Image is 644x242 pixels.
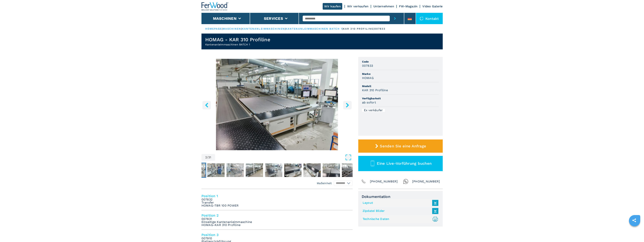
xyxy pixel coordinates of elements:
button: Go to Slide 9 [322,163,341,178]
a: Layout [363,200,436,206]
span: | [342,27,343,30]
h4: Position 3 [201,233,353,237]
h1: HOMAG - KAR 310 Profiline [205,37,270,43]
span: [PHONE_NUMBER] [412,179,440,184]
img: a3df732c408754976559de7c0b07762e [322,163,340,177]
li: Position 2 [201,210,353,230]
em: Maßeinheit [317,181,332,185]
span: [PHONE_NUMBER] [370,179,398,184]
span: 2 [205,156,207,159]
span: Modell [362,84,439,88]
a: kantenanleimmaschinen [242,27,285,30]
button: Go to Slide 7 [283,163,302,178]
img: Ferwood [201,2,229,11]
button: Maschinen [213,16,237,21]
h3: ab sofort [362,100,376,105]
button: Go to Slide 2 [187,163,206,178]
li: Position 1 [201,191,353,210]
button: right-button [343,101,352,109]
span: | [285,27,286,30]
span: Verfügbarkeit [362,96,439,100]
span: 31 [208,156,211,159]
span: Code [362,60,439,64]
img: 5286893d4e1217d860fd1dfd1911b0fa [246,163,263,177]
h4: Position 2 [201,213,353,217]
div: Go to Slide 2 [201,59,353,150]
img: 9c3fd07e0f6bee30647ddb7ff2a8397c [342,163,359,177]
span: Marke [362,72,439,76]
button: Open Fullscreen [216,154,352,161]
iframe: Chat [628,225,641,239]
a: Wir kaufen [323,3,342,10]
a: Zipdatei Bilder [363,208,436,214]
img: 6bebcffffa4e3c4f014721cc9b0b0b2a [226,163,244,177]
img: Kontakt [420,17,423,20]
span: Senden Sie eine Anfrage [380,144,426,148]
a: maschinen [223,27,241,30]
button: Services [264,16,283,21]
h3: HOMAG [362,76,374,80]
h3: KAR 310 Profiline [362,88,388,92]
img: baa86c1f693e1358b6fbd35d8adf7ef9 [265,163,282,177]
img: Phone [361,179,366,184]
button: Go to Slide 6 [264,163,283,178]
h3: 007833 [362,64,373,68]
div: Kontakt [416,13,443,24]
span: Eine Live-Vorführung buchen [377,161,432,166]
div: Ex verkäufer [362,109,385,112]
img: Kantenanleimmaschinen BATCH 1 HOMAG KAR 310 Profiline [201,59,353,150]
h4: Position 1 [201,194,353,198]
button: Go to Slide 10 [341,163,360,178]
img: faf74eca851c99114d8cc1d3bc4082b5 [303,163,321,177]
p: kar 310 profiline | [343,27,374,31]
button: Eine Live-Vorführung buchen [358,156,443,171]
img: Whatsapp [403,179,408,184]
button: Go to Slide 8 [302,163,321,178]
button: Go to Slide 5 [245,163,264,178]
img: 29f12d8ca1083da9a7ebe064fed2c0a1 [207,163,224,177]
span: Dokumentation [362,194,439,199]
a: Technische Daten [363,216,436,222]
a: HOMEPAGE [205,27,222,30]
img: 67de8788015ef9814bafe30b49884498 [188,163,205,177]
em: 007832 Transfer HOMAG-TBR 100 POWER [201,198,239,207]
nav: Thumbnail Navigation [187,163,338,178]
a: Video Galerie [422,5,443,8]
a: kantenanleimmaschinen batch 1 [286,27,342,30]
a: Wir verkaufen [347,5,368,8]
button: left-button [202,101,211,109]
span: / [207,156,208,159]
a: Unternehmen [373,5,394,8]
a: FW-Magazin [399,5,418,8]
span: | [222,27,223,30]
p: 007833 [374,27,386,31]
img: 35c5638f1a3d05181f671ecb1895b50b [284,163,301,177]
button: submit-button [390,13,400,24]
button: Senden Sie eine Anfrage [358,139,443,153]
em: 007831 Einseitige Kantenanleimmaschine HOMAG-KAR 310 Profiline [201,217,252,227]
a: sharethis [629,216,639,225]
span: | [241,27,242,30]
button: Go to Slide 3 [206,163,225,178]
button: Go to Slide 4 [226,163,244,178]
h2: Kantenanleimmaschinen BATCH 1 [205,43,270,46]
